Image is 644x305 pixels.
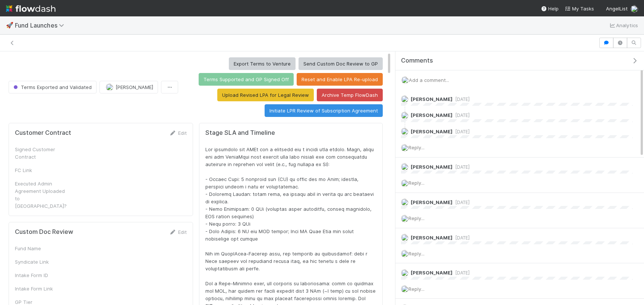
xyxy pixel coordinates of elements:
[452,235,470,241] span: [DATE]
[15,258,71,266] div: Syndicate Link
[609,21,638,30] a: Analytics
[452,129,470,134] span: [DATE]
[401,215,408,222] img: avatar_ac990a78-52d7-40f8-b1fe-cbbd1cda261e.png
[401,179,408,187] img: avatar_ac990a78-52d7-40f8-b1fe-cbbd1cda261e.png
[408,215,424,221] span: Reply...
[401,198,408,206] img: avatar_60d9c2d4-5636-42bf-bfcd-7078767691ab.png
[15,271,71,279] div: Intake Form ID
[408,286,424,292] span: Reply...
[408,144,424,150] span: Reply...
[411,199,452,205] span: [PERSON_NAME]
[411,128,452,134] span: [PERSON_NAME]
[100,81,158,93] button: [PERSON_NAME]
[217,89,314,101] button: Upload Revised LPA for Legal Review
[169,130,187,136] a: Edit
[408,180,424,186] span: Reply...
[565,6,594,12] span: My Tasks
[411,164,452,170] span: [PERSON_NAME]
[565,5,594,12] a: My Tasks
[401,128,408,135] img: avatar_ac990a78-52d7-40f8-b1fe-cbbd1cda261e.png
[299,57,383,70] button: Send Custom Doc Review to GP
[15,129,71,137] h5: Customer Contract
[401,76,409,84] img: avatar_ac990a78-52d7-40f8-b1fe-cbbd1cda261e.png
[411,270,452,276] span: [PERSON_NAME]
[401,234,408,241] img: avatar_ac990a78-52d7-40f8-b1fe-cbbd1cda261e.png
[15,166,71,174] div: FC Link
[452,270,470,276] span: [DATE]
[409,77,449,83] span: Add a comment...
[265,104,383,117] button: Initiate LPR Review of Subscription Agreement
[452,200,470,205] span: [DATE]
[401,144,408,152] img: avatar_ac990a78-52d7-40f8-b1fe-cbbd1cda261e.png
[452,112,470,118] span: [DATE]
[15,146,71,161] div: Signed Customer Contract
[452,96,470,102] span: [DATE]
[9,81,97,93] button: Terms Exported and Validated
[411,112,452,118] span: [PERSON_NAME]
[15,22,68,29] span: Fund Launches
[401,269,408,277] img: avatar_ac990a78-52d7-40f8-b1fe-cbbd1cda261e.png
[205,129,376,137] h5: Stage SLA and Timeline
[408,251,424,257] span: Reply...
[452,164,470,170] span: [DATE]
[541,5,559,12] div: Help
[6,2,56,15] img: logo-inverted-e16ddd16eac7371096b0.svg
[6,22,13,28] span: 🚀
[411,96,452,102] span: [PERSON_NAME]
[317,89,383,101] button: Archive Temp FlowDash
[411,235,452,241] span: [PERSON_NAME]
[15,180,71,210] div: Executed Admin Agreement Uploaded to [GEOGRAPHIC_DATA]?
[199,73,294,86] button: Terms Supported and GP Signed Off
[297,73,383,86] button: Reset and Enable LPA Re-upload
[15,285,71,292] div: Intake Form Link
[401,112,408,119] img: avatar_ba76ddef-3fd0-4be4-9bc3-126ad567fcd5.png
[169,229,187,235] a: Edit
[15,245,71,252] div: Fund Name
[606,6,628,12] span: AngelList
[401,285,408,293] img: avatar_ac990a78-52d7-40f8-b1fe-cbbd1cda261e.png
[401,95,408,103] img: avatar_ac990a78-52d7-40f8-b1fe-cbbd1cda261e.png
[229,57,296,70] button: Export Terms to Venture
[106,83,113,91] img: avatar_ac990a78-52d7-40f8-b1fe-cbbd1cda261e.png
[631,5,638,13] img: avatar_ac990a78-52d7-40f8-b1fe-cbbd1cda261e.png
[401,250,408,257] img: avatar_ac990a78-52d7-40f8-b1fe-cbbd1cda261e.png
[401,163,408,171] img: avatar_ac990a78-52d7-40f8-b1fe-cbbd1cda261e.png
[15,228,73,236] h5: Custom Doc Review
[401,57,433,64] span: Comments
[116,84,153,90] span: [PERSON_NAME]
[12,84,92,90] span: Terms Exported and Validated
